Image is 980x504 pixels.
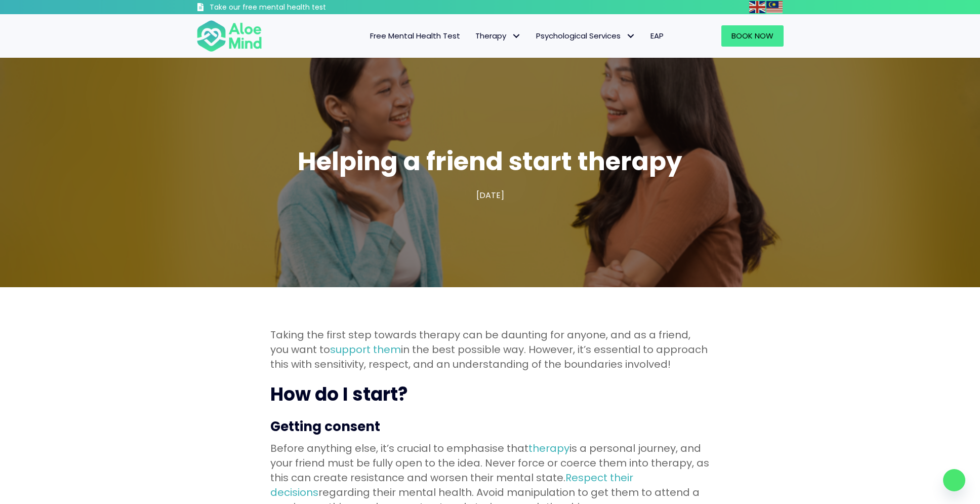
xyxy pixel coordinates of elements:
[509,29,523,44] span: Therapy: submenu
[528,25,643,47] a: Psychological ServicesPsychological Services: submenu
[536,30,635,41] span: Psychological Services
[275,25,671,47] nav: Menu
[298,143,682,179] span: Helping a friend start therapy
[370,30,460,41] span: Free Mental Health Test
[330,342,401,357] a: support them
[362,25,468,47] a: Free Mental Health Test
[475,30,521,41] span: Therapy
[210,3,380,13] h3: Take our free mental health test
[749,1,765,13] img: en
[196,19,262,53] img: Aloe mind Logo
[749,1,766,13] a: English
[650,30,664,41] span: EAP
[766,1,783,13] img: ms
[270,382,710,407] h2: How do I start?
[731,30,773,41] span: Book Now
[721,25,784,47] a: Book Now
[196,3,380,14] a: Take our free mental health test
[623,29,638,44] span: Psychological Services: submenu
[476,189,504,201] span: [DATE]
[528,441,569,455] a: therapy
[270,471,633,499] a: Respect their decisions
[943,469,965,491] a: Whatsapp
[643,25,671,47] a: EAP
[468,25,528,47] a: TherapyTherapy: submenu
[270,328,710,372] p: Taking the first step towards therapy can be daunting for anyone, and as a friend, you want to in...
[270,417,710,436] h3: Getting consent
[766,1,784,13] a: Malay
